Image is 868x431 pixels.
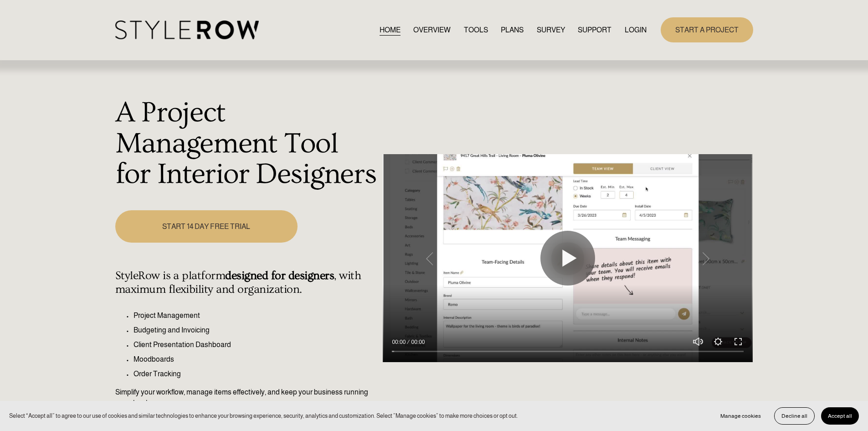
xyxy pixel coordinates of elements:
[115,210,298,243] a: START 14 DAY FREE TRIAL
[714,407,768,425] button: Manage cookies
[464,24,488,36] a: TOOLS
[661,17,753,42] a: START A PROJECT
[115,98,378,190] h1: A Project Management Tool for Interior Designers
[134,310,378,321] p: Project Management
[578,25,611,36] span: SUPPORT
[9,411,518,420] p: Select “Accept all” to agree to our use of cookies and similar technologies to enhance your brows...
[134,369,378,379] p: Order Tracking
[625,24,647,36] a: LOGIN
[413,24,451,36] a: OVERVIEW
[134,325,378,336] p: Budgeting and Invoicing
[774,407,815,425] button: Decline all
[115,21,259,39] img: StyleRow
[501,24,524,36] a: PLANS
[781,413,807,419] span: Decline all
[392,348,744,355] input: Seek
[392,338,408,347] div: Current time
[408,338,427,347] div: Duration
[134,354,378,365] p: Moodboards
[578,24,611,36] a: folder dropdown
[828,413,852,419] span: Accept all
[540,231,595,286] button: Play
[537,24,565,36] a: SURVEY
[115,269,378,296] h4: StyleRow is a platform , with maximum flexibility and organization.
[134,339,378,350] p: Client Presentation Dashboard
[115,387,378,409] p: Simplify your workflow, manage items effectively, and keep your business running seamlessly.
[821,407,859,425] button: Accept all
[380,24,401,36] a: HOME
[720,413,761,419] span: Manage cookies
[225,269,334,282] strong: designed for designers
